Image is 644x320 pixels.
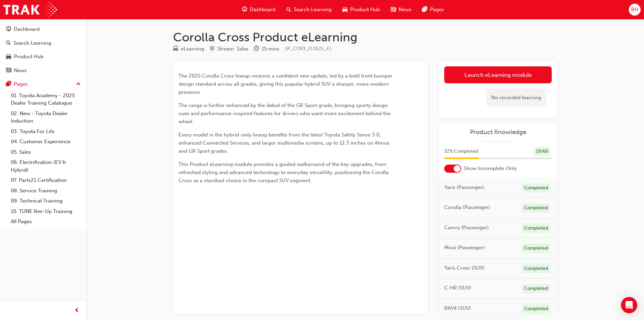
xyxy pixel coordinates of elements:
div: Type [173,45,204,53]
span: 32 % Completed [444,148,478,155]
a: Product Hub [3,50,84,63]
span: guage-icon [242,5,247,14]
span: target-icon [210,46,215,52]
span: News [399,6,411,14]
span: car-icon [342,5,348,14]
h1: Corolla Cross Product eLearning [173,30,557,45]
div: Completed [522,304,550,314]
a: 10. TUNE Rev-Up Training [8,206,84,217]
a: guage-iconDashboard [237,3,281,17]
span: Dashboard [250,6,276,14]
span: BH [631,6,638,14]
img: Trak [3,2,57,17]
div: Open Intercom Messenger [621,297,637,313]
span: prev-icon [74,306,79,315]
div: Completed [522,204,550,213]
span: Corolla (Passenger) [444,204,490,211]
a: 07. Parts21 Certification [8,175,84,186]
span: RAV4 (SUV) [444,304,471,312]
span: The 2025 Corolla Cross lineup receives a confident new update, led by a bold front bumper design ... [178,73,394,95]
a: 03. Toyota For Life [8,126,84,137]
a: 01. Toyota Academy - 2025 Dealer Training Catalogue [8,90,84,108]
a: Dashboard [3,23,84,36]
a: news-iconNews [385,3,417,17]
div: 19 / 60 [533,147,550,156]
span: Learning resource code [285,46,332,51]
span: Pages [430,6,444,14]
a: 09. Technical Training [8,196,84,206]
a: 08. Service Training [8,186,84,196]
div: Completed [522,264,550,273]
div: Search Learning [14,39,51,47]
a: 02. New - Toyota Dealer Induction [8,108,84,126]
a: 05. Sales [8,147,84,157]
a: pages-iconPages [417,3,449,17]
a: Product Knowledge [444,128,552,136]
span: Camry (Passenger) [444,224,489,232]
span: Search Learning [294,6,332,14]
div: Product Hub [14,53,44,61]
div: Completed [522,184,550,193]
div: Completed [522,224,550,233]
a: Search Learning [3,37,84,49]
span: up-icon [76,80,81,89]
a: Launch eLearning module [444,66,552,83]
a: All Pages [8,216,84,227]
span: Yaris Cross (SUV) [444,264,484,272]
span: news-icon [6,68,11,74]
div: Dashboard [14,25,40,33]
a: search-iconSearch Learning [281,3,337,17]
div: Completed [522,244,550,253]
div: Stream [210,45,248,53]
div: eLearning [181,45,204,53]
span: pages-icon [422,5,427,14]
div: Stream: Sales [217,45,248,53]
button: DashboardSearch LearningProduct HubNews [3,22,84,78]
a: car-iconProduct Hub [337,3,385,17]
div: No recorded learning [486,89,546,107]
div: News [14,67,27,74]
div: Completed [522,284,550,293]
span: The range is further enhanced by the debut of the GR Sport grade, bringing sporty design cues and... [178,102,392,125]
span: car-icon [6,54,11,60]
span: news-icon [391,5,396,14]
button: Pages [3,78,84,90]
span: pages-icon [6,81,11,87]
span: Mirai (Passenger) [444,244,485,252]
span: Product Hub [350,6,380,14]
span: Every model in the hybrid-only lineup benefits from the latest Toyota Safety Sense 3.0, enhanced ... [178,132,391,154]
a: News [3,64,84,77]
span: This Product eLearning module provides a guided walkaround of the key upgrades, from refreshed st... [178,161,390,184]
span: Show Incomplete Only [464,165,517,172]
span: learningResourceType_ELEARNING-icon [173,46,178,52]
div: 15 mins [262,45,280,53]
button: BH [629,4,641,16]
div: Duration [254,45,280,53]
span: guage-icon [6,26,11,33]
a: 04. Customer Experience [8,136,84,147]
div: Pages [14,80,28,88]
span: C-HR (SUV) [444,284,471,292]
span: search-icon [6,40,11,46]
span: search-icon [286,5,291,14]
a: 06. Electrification (EV & Hybrid) [8,157,84,175]
span: Yaris (Passenger) [444,184,484,191]
span: clock-icon [254,46,259,52]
